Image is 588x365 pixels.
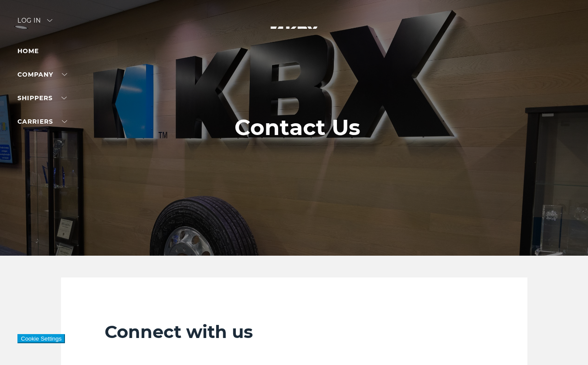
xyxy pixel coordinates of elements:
[47,19,52,22] img: arrow
[17,71,67,78] a: Company
[17,47,39,55] a: Home
[17,94,67,102] a: SHIPPERS
[17,334,65,343] button: Cookie Settings
[235,115,360,140] h1: Contact Us
[17,118,67,125] a: Carriers
[262,17,327,56] img: kbx logo
[105,321,484,343] h2: Connect with us
[17,17,52,30] div: Log in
